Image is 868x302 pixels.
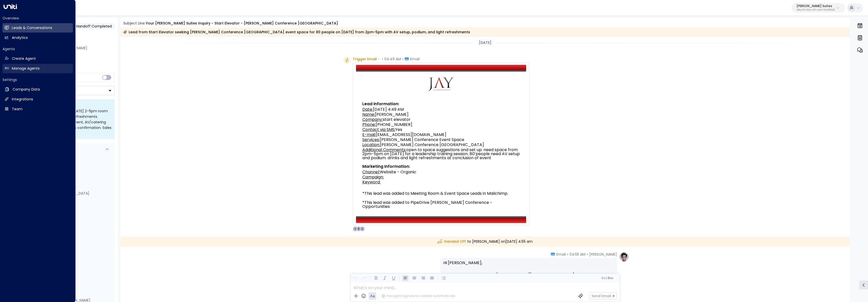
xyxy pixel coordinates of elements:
u: Campaign: [362,174,384,180]
h2: Agents [3,46,73,51]
div: open to space suggestions and set up. need space from 2pm-5pm on [DATE] for a leadership training... [362,148,520,160]
button: Undo [352,275,358,281]
u: Date: [362,106,373,112]
div: [PHONE_NUMBER] [362,123,520,127]
span: Email [410,57,420,62]
a: Leads & Conversations [3,23,73,33]
div: [EMAIL_ADDRESS][DOMAIN_NAME] [362,133,520,137]
div: [DATE] 4:49 AM [362,107,520,112]
div: to [PERSON_NAME] on [DATE] 4:55 am [121,236,850,247]
u: Name: [362,112,375,117]
u: Channel: [362,169,380,175]
h2: Company Data [13,87,40,92]
div: [PERSON_NAME] Conference [GEOGRAPHIC_DATA] [362,143,520,147]
span: Handed Off [438,239,466,244]
div: L [360,226,365,231]
div: [DATE] [477,39,494,46]
div: [PERSON_NAME] Conference Event Space [362,138,520,142]
u: E-mail: [362,132,376,138]
u: Keyword: [362,179,381,185]
span: Subject Line: [123,21,145,26]
div: The agent signature is added automatically [382,294,455,298]
div: Lead Information: [362,102,520,106]
h2: Create Agent [12,56,36,61]
div: Website - Organic [362,170,520,174]
p: 638ec7b5-66cb-467c-be2f-f19c05816232 [797,9,835,11]
a: Integrations [3,95,73,104]
u: Additional Comments: [362,147,406,153]
span: • [567,252,568,257]
div: Your [PERSON_NAME] Suites Inquiry - start elevator - [PERSON_NAME] Conference [GEOGRAPHIC_DATA] [146,21,338,26]
u: Services: [362,137,380,143]
h2: Analytics [12,35,28,40]
h2: Settings [3,77,73,82]
span: Handoff Completed [76,24,112,29]
h2: Team [12,106,22,112]
a: Company Data [3,85,73,94]
div: S [356,226,361,231]
span: • [378,57,379,62]
span: | [606,276,607,280]
h2: Overview [3,16,73,21]
u: Location: [362,142,380,148]
a: Analytics [3,33,73,42]
span: Trigger Email [353,57,377,62]
button: [PERSON_NAME] Suites638ec7b5-66cb-467c-be2f-f19c05816232 [792,3,845,13]
span: [PERSON_NAME] [589,252,617,257]
span: • [587,252,588,257]
div: Marketing Information: [362,164,520,169]
a: Team [3,104,73,114]
span: • [382,57,383,62]
h2: Leads & Conversations [12,25,52,31]
p: [PERSON_NAME] Suites [797,5,835,8]
div: *This lead was added to PipeDrive [PERSON_NAME] Conference - Opportunities [362,201,520,209]
div: Yes [362,128,520,132]
a: Manage Agents [3,64,73,73]
span: 04:55 AM [569,252,585,257]
span: 04:49 AM [384,57,401,62]
div: *This lead was added to Meeting Room & Event Space Leads in Mailchimp. [362,191,520,196]
u: Contact via SMS: [362,127,395,132]
u: Company: [362,117,383,122]
h2: Manage Agents [12,66,40,71]
span: Cc Bcc [601,276,613,280]
u: Phone: [362,122,376,127]
img: profile-logo.png [619,252,629,262]
img: Jay Suites logo [428,72,454,97]
span: • [402,57,403,62]
h2: Integrations [12,97,33,102]
button: Cc|Bcc [599,276,615,281]
a: Create Agent [3,54,73,63]
div: [PERSON_NAME] [362,113,520,117]
div: start elevator [362,118,520,122]
div: J [353,226,358,231]
span: Email [556,252,566,257]
button: Redo [361,275,367,281]
div: Lead from Start Elevator seeking [PERSON_NAME] Conference [GEOGRAPHIC_DATA] event space for 80 pe... [123,30,470,35]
